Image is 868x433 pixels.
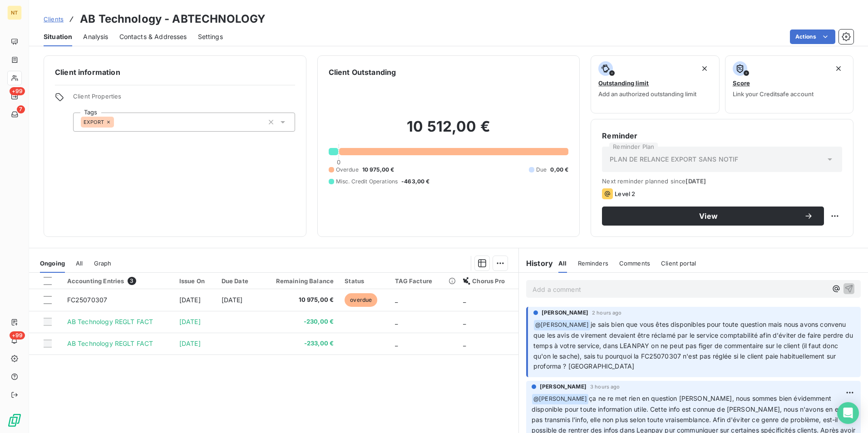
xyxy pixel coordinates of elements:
[222,296,243,304] span: [DATE]
[222,277,254,285] div: Due Date
[265,277,334,285] div: Remaining Balance
[602,130,842,141] h6: Reminder
[44,32,72,41] span: Situation
[67,296,108,304] span: FC25070307
[345,277,384,285] div: Status
[10,87,25,95] span: +99
[395,296,398,304] span: _
[598,90,696,98] span: Add an authorized outstanding limit
[401,177,429,186] span: -463,00 €
[534,320,590,330] span: @ [PERSON_NAME]
[362,166,395,174] span: 10 975,00 €
[329,118,569,145] h2: 10 512,00 €
[686,177,706,185] span: [DATE]
[94,260,112,267] span: Graph
[395,277,452,285] div: TAG Facture
[463,340,466,347] span: _
[265,317,334,326] span: -230,00 €
[578,260,608,267] span: Reminders
[83,32,108,41] span: Analysis
[128,277,136,285] span: 3
[598,79,649,87] span: Outstanding limit
[67,318,153,325] span: AB Technology REGLT FACT
[7,5,22,20] div: NT
[463,318,466,325] span: _
[44,15,64,24] a: Clients
[17,105,25,113] span: 7
[542,309,588,317] span: [PERSON_NAME]
[395,318,398,325] span: _
[533,320,855,370] span: je sais bien que vous êtes disponibles pour toute question mais nous avons convenu que les avis d...
[733,90,814,98] span: Link your Creditsafe account
[613,212,804,220] span: View
[558,260,567,267] span: All
[40,260,65,267] span: Ongoing
[602,177,842,185] span: Next reminder planned since
[10,331,25,340] span: +99
[336,166,359,174] span: Overdue
[198,32,223,41] span: Settings
[337,158,340,166] span: 0
[73,93,295,105] span: Client Properties
[463,296,466,304] span: _
[265,339,334,348] span: -233,00 €
[336,177,398,186] span: Misc. Credit Operations
[619,260,650,267] span: Comments
[44,15,64,23] span: Clients
[591,55,719,113] button: Outstanding limitAdd an authorized outstanding limit
[615,190,635,197] span: Level 2
[395,340,398,347] span: _
[519,258,553,269] h6: History
[179,318,201,325] span: [DATE]
[536,166,547,174] span: Due
[119,32,187,41] span: Contacts & Addresses
[329,67,396,78] h6: Client Outstanding
[602,207,824,226] button: View
[179,340,201,347] span: [DATE]
[7,413,22,428] img: Logo LeanPay
[532,394,588,404] span: @ [PERSON_NAME]
[540,383,587,391] span: [PERSON_NAME]
[114,118,121,126] input: Add a tag
[265,295,334,305] span: 10 975,00 €
[67,340,153,347] span: AB Technology REGLT FACT
[179,277,211,285] div: Issue On
[463,277,513,285] div: Chorus Pro
[345,293,377,307] span: overdue
[733,79,750,87] span: Score
[55,67,295,78] h6: Client information
[590,384,620,389] span: 3 hours ago
[661,260,696,267] span: Client portal
[84,119,104,125] span: EXPORT
[67,277,168,285] div: Accounting Entries
[725,55,853,113] button: ScoreLink your Creditsafe account
[790,30,835,44] button: Actions
[179,296,201,304] span: [DATE]
[80,11,266,27] h3: AB Technology - ABTECHNOLOGY
[592,310,622,315] span: 2 hours ago
[610,155,738,164] span: PLAN DE RELANCE EXPORT SANS NOTIF
[76,260,83,267] span: All
[837,402,859,424] div: Open Intercom Messenger
[550,166,568,174] span: 0,00 €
